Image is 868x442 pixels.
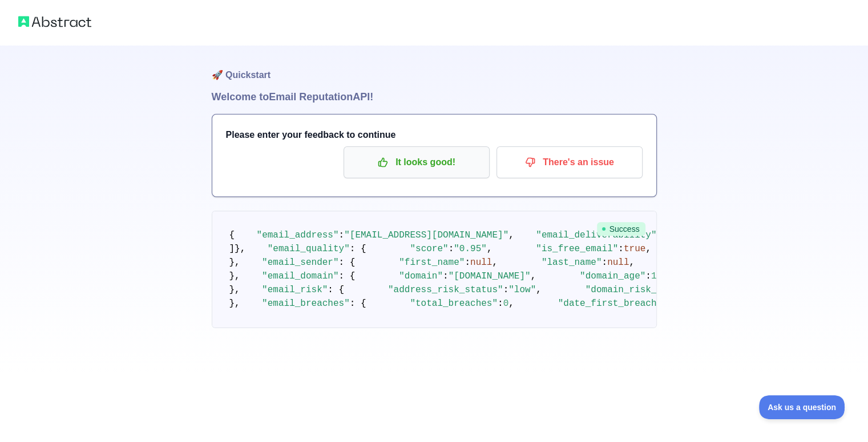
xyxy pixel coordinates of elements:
iframe: Toggle Customer Support [759,395,845,419]
span: : [601,257,607,268]
span: "domain" [399,271,443,281]
span: "email_domain" [262,271,338,281]
span: "email_deliverability" [536,230,656,240]
span: null [607,257,629,268]
span: "email_sender" [262,257,338,268]
span: Success [597,222,645,236]
span: "domain_risk_status" [586,285,695,295]
span: "email_risk" [262,285,328,295]
span: "address_risk_status" [388,285,503,295]
span: , [492,257,498,268]
span: : { [350,244,366,254]
span: : [443,271,449,281]
span: "email_quality" [268,244,350,254]
span: "email_breaches" [262,298,350,309]
span: , [645,244,651,254]
span: : [339,230,345,240]
span: , [487,244,492,254]
span: "total_breaches" [410,298,498,309]
span: "[EMAIL_ADDRESS][DOMAIN_NAME]" [344,230,508,240]
span: true [624,244,645,254]
span: 11000 [651,271,679,281]
p: It looks good! [352,153,481,172]
span: : [645,271,651,281]
span: "domain_age" [580,271,645,281]
span: null [470,257,492,268]
p: There's an issue [505,153,634,172]
span: "date_first_breached" [558,298,673,309]
span: "last_name" [542,257,602,268]
span: "0.95" [454,244,487,254]
span: "first_name" [399,257,465,268]
span: : { [339,257,356,268]
span: : { [339,271,356,281]
button: There's an issue [496,146,643,178]
span: , [536,285,542,295]
span: , [629,257,635,268]
span: : [618,244,624,254]
button: It looks good! [344,146,490,178]
span: : [465,257,470,268]
img: Abstract logo [18,14,91,30]
span: "is_free_email" [536,244,618,254]
h3: Please enter your feedback to continue [226,128,643,142]
span: { [229,230,235,240]
span: , [508,230,514,240]
span: : { [350,298,366,309]
span: , [508,298,514,309]
h1: Welcome to Email Reputation API! [212,89,657,105]
span: , [531,271,536,281]
span: 0 [503,298,509,309]
span: : [449,244,454,254]
span: "email_address" [257,230,339,240]
span: : { [328,285,344,295]
span: : [498,298,503,309]
span: : [503,285,509,295]
span: "score" [410,244,448,254]
h1: 🚀 Quickstart [212,46,657,89]
span: "low" [508,285,536,295]
span: "[DOMAIN_NAME]" [449,271,531,281]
